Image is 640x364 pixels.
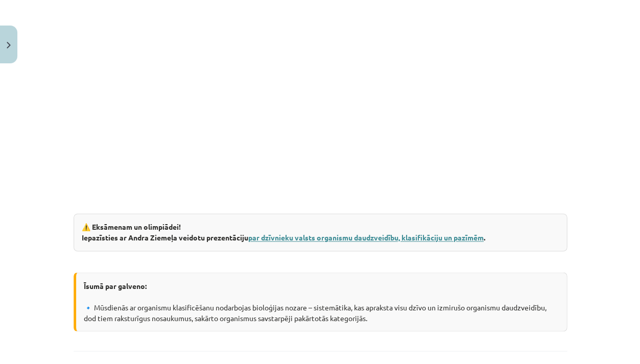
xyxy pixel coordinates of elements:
strong: Īsumā par galveno: [84,281,147,290]
img: icon-close-lesson-0947bae3869378f0d4975bcd49f059093ad1ed9edebbc8119c70593378902aed.svg [7,42,11,48]
strong: ⚠️ Eksāmenam un olimpiādei! [82,222,181,231]
div: 🔹 Mūsdienās ar organismu klasificēšanu nodarbojas bioloģijas nozare – sistemātika, kas apraksta v... [74,272,567,331]
strong: Iepazīsties ar Andra Ziemeļa veidotu prezentāciju . [82,233,485,242]
a: par dzīvnieku valsts organismu daudzveidību, klasifikāciju un pazīmēm [248,233,484,242]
